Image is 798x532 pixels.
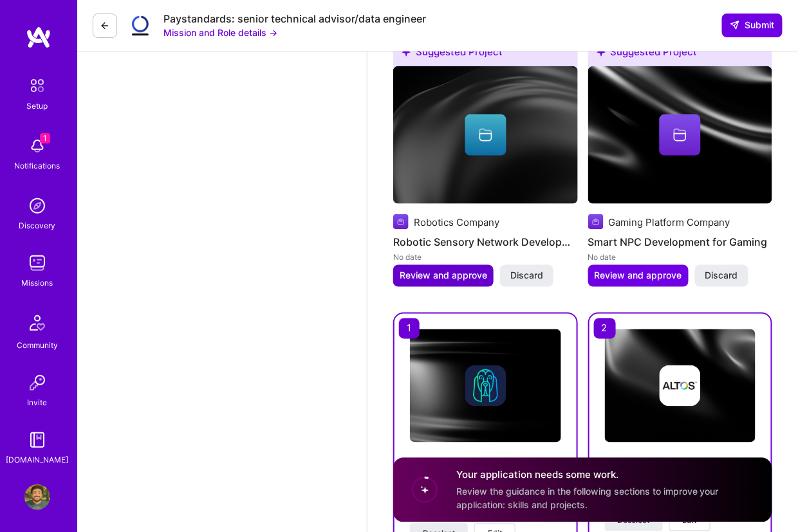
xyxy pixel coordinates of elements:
button: Submit [722,14,783,37]
div: Suggested Project [393,37,578,71]
div: [DOMAIN_NAME] [6,453,69,466]
button: Mission and Role details → [163,26,277,39]
button: Review and approve [393,265,494,287]
div: Paystandards: senior technical advisor/data engineer [163,12,426,26]
div: No date [393,250,578,264]
span: Submit [730,19,775,32]
a: User Avatar [21,484,53,510]
button: Discard [500,265,553,287]
div: null [722,14,783,37]
img: discovery [24,193,50,219]
img: Company logo [660,365,701,407]
img: Company logo [465,365,506,407]
img: User Avatar [24,484,50,510]
img: cover [393,66,578,205]
img: Invite [24,370,50,396]
span: Review and approve [400,270,487,282]
div: Notifications [15,159,60,172]
div: Community [17,338,58,352]
div: Gaming Platform Company [609,216,730,229]
span: Discard [510,270,543,282]
div: Invite [28,396,48,409]
img: teamwork [24,250,50,276]
span: Review the guidance in the following sections to improve your application: skills and projects. [456,486,719,510]
div: Discovery [19,219,56,232]
button: Discard [695,265,748,287]
img: logo [26,26,51,49]
span: Review and approve [595,270,682,282]
img: Company Logo [127,13,153,39]
div: No date [588,250,773,264]
i: icon SuggestedTeams [596,47,606,57]
i: icon SendLight [730,20,740,30]
img: setup [24,72,51,99]
h4: Smart NPC Development for Gaming [588,234,773,250]
div: Setup [27,99,48,113]
img: Company logo [393,214,409,230]
img: cover [410,329,561,443]
img: Company logo [588,214,604,230]
span: 1 [40,133,50,143]
div: Suggested Project [588,37,773,71]
img: cover [588,66,773,205]
i: icon SuggestedTeams [401,47,411,57]
img: bell [24,133,50,159]
img: guide book [24,427,50,453]
i: icon LeftArrowDark [100,21,110,31]
h4: Your application needs some work. [456,468,757,482]
div: Missions [22,276,53,289]
button: Review and approve [588,265,689,287]
img: cover [605,329,756,443]
span: Discard [705,270,738,282]
img: Community [22,307,53,338]
h4: Robotic Sensory Network Development [393,234,578,250]
div: Robotics Company [414,216,499,229]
